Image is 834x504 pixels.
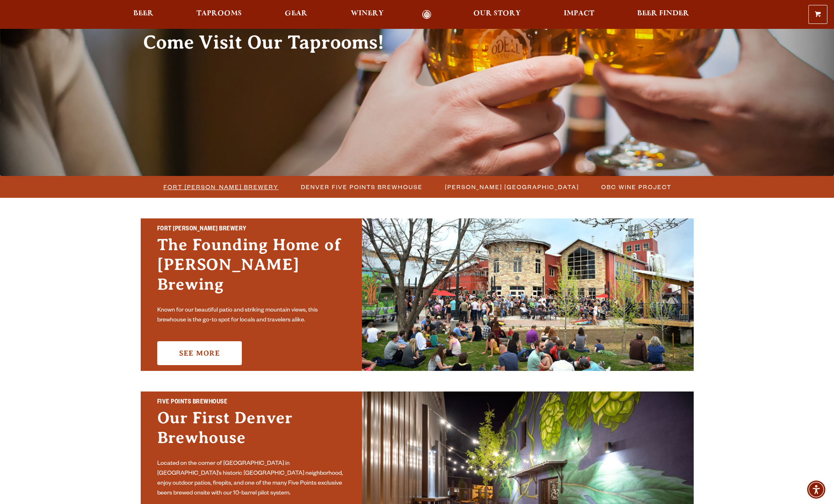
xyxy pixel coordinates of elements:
[807,481,825,499] div: Accessibility Menu
[157,341,242,365] a: See More
[163,181,279,193] span: Fort [PERSON_NAME] Brewery
[411,10,442,19] a: Odell Home
[191,10,247,19] a: Taprooms
[362,218,694,371] img: Fort Collins Brewery & Taproom'
[564,10,594,17] span: Impact
[157,235,345,302] h3: The Founding Home of [PERSON_NAME] Brewing
[157,224,345,235] h2: Fort [PERSON_NAME] Brewery
[296,181,427,193] a: Denver Five Points Brewhouse
[473,10,521,17] span: Our Story
[601,181,671,193] span: OBC Wine Project
[351,10,384,17] span: Winery
[196,10,242,17] span: Taprooms
[158,181,283,193] a: Fort [PERSON_NAME] Brewery
[632,10,695,19] a: Beer Finder
[301,181,423,193] span: Denver Five Points Brewhouse
[345,10,389,19] a: Winery
[133,10,154,17] span: Beer
[558,10,600,19] a: Impact
[285,10,307,17] span: Gear
[157,408,345,456] h3: Our First Denver Brewhouse
[596,181,676,193] a: OBC Wine Project
[157,306,345,326] p: Known for our beautiful patio and striking mountain views, this brewhouse is the go-to spot for l...
[128,10,159,19] a: Beer
[468,10,526,19] a: Our Story
[279,10,313,19] a: Gear
[637,10,689,17] span: Beer Finder
[143,32,401,53] h2: Come Visit Our Taprooms!
[445,181,579,193] span: [PERSON_NAME] [GEOGRAPHIC_DATA]
[440,181,583,193] a: [PERSON_NAME] [GEOGRAPHIC_DATA]
[157,459,345,499] p: Located on the corner of [GEOGRAPHIC_DATA] in [GEOGRAPHIC_DATA]’s historic [GEOGRAPHIC_DATA] neig...
[157,397,345,408] h2: Five Points Brewhouse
